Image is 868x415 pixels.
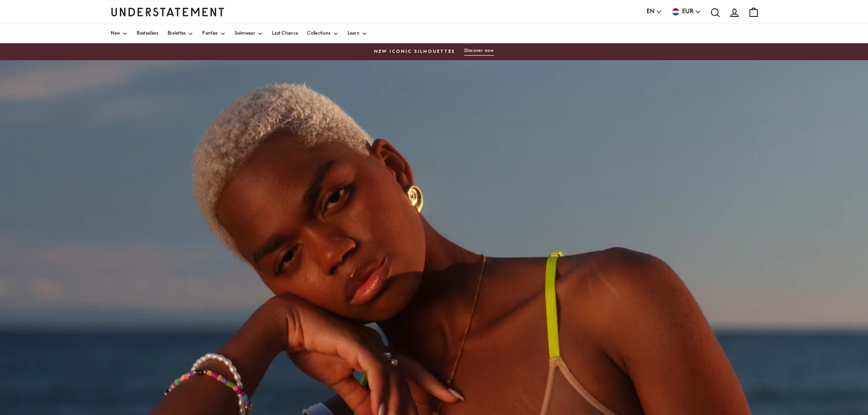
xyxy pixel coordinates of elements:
[202,31,217,36] span: Panties
[647,7,662,17] button: EN
[168,31,186,36] span: Bralettes
[374,48,455,56] span: New Iconic Silhouettes
[235,24,263,43] a: Swimwear
[235,31,255,36] span: Swimwear
[307,24,338,43] a: Collections
[682,7,693,17] span: EUR
[464,48,494,56] button: Discover now
[272,24,298,43] a: Last Chance
[307,31,330,36] span: Collections
[647,7,654,17] span: EN
[137,24,158,43] a: Bestsellers
[137,31,158,36] span: Bestsellers
[168,24,194,43] a: Bralettes
[348,31,360,36] span: Learn
[111,24,128,43] a: New
[202,24,225,43] a: Panties
[348,24,368,43] a: Learn
[272,31,298,36] span: Last Chance
[671,7,701,17] button: EUR
[111,31,120,36] span: New
[111,48,758,56] a: New Iconic SilhouettesDiscover now
[111,8,225,16] a: Understatement Homepage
